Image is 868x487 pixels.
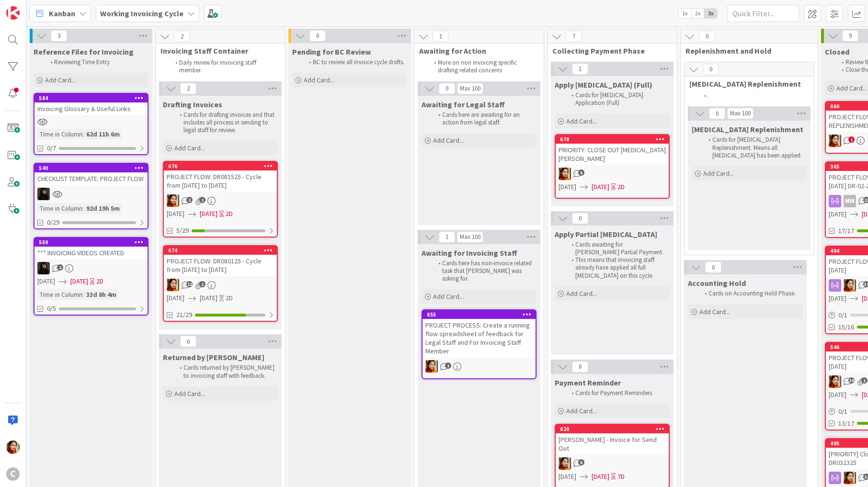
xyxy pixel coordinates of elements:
div: 620[PERSON_NAME] - Invoice for Send Out [556,425,669,454]
span: Kanban [49,8,75,19]
div: Invoicing Glossary & Useful Links [34,102,148,115]
div: 2D [226,293,233,303]
div: 620 [556,425,669,433]
span: 2 [174,31,190,42]
span: Retainer Replenishment [689,79,802,89]
span: Accounting Hold [688,278,746,288]
div: 7D [617,472,625,482]
span: 7 [566,31,582,42]
span: [DATE] [559,182,576,192]
span: [DATE] [829,390,846,400]
div: PROJECT FLOW: DR081525 - Cycle from [DATE] to [DATE] [164,170,277,192]
span: 5 [578,170,584,176]
div: PM [164,279,277,291]
b: Working Invoicing Cycle [100,9,183,18]
div: 678 [560,136,669,143]
span: Closed [825,47,849,57]
span: 6 [572,361,588,373]
span: 0 [703,64,719,75]
a: 540CHECKLIST TEMPLATE: PROJECT FLOWESTime in Column:92d 19h 5m0/29 [34,163,148,229]
div: 540CHECKLIST TEMPLATE: PROJECT FLOW [34,164,148,185]
span: 0 [709,108,725,119]
span: 15/16 [838,322,854,332]
span: 0 [309,30,326,42]
span: 5/29 [176,226,189,236]
img: ES [37,262,50,274]
div: 676 [168,163,277,170]
div: 676 [164,162,277,170]
div: *** INVOICING VIDEOS CREATED [34,247,148,259]
span: [DATE] [592,472,609,482]
span: 9 [842,30,858,42]
img: ES [37,188,50,200]
span: : [82,129,84,139]
img: Visit kanbanzone.com [6,6,20,20]
div: [PERSON_NAME] - Invoice for Send Out [556,433,669,454]
span: Add Card... [174,389,205,398]
img: PM [167,194,179,207]
a: 678PRIORITY: CLOSE OUT [MEDICAL_DATA][PERSON_NAME]PM[DATE][DATE]2D [555,134,670,199]
img: PM [167,279,179,291]
span: Returned by Breanna [163,352,264,362]
span: [DATE] [37,276,55,286]
li: Cards for [MEDICAL_DATA] Application (Full) [566,91,668,107]
div: 674 [164,246,277,255]
div: 62d 11h 6m [84,129,122,139]
span: 2 [180,83,196,94]
span: Add Card... [566,407,597,415]
span: 1 [861,377,868,384]
img: PM [844,279,856,292]
div: PROJECT PROCESS: Create a running flow spreadsheet of feedback for Legal Staff and For Invoicing ... [423,319,536,357]
div: 2D [96,276,103,286]
img: PM [559,457,571,470]
span: Pending for BC Review [292,47,371,57]
span: Add Card... [836,84,867,92]
li: Cards here has non-invoice related task that [PERSON_NAME] was asking for. [433,260,535,283]
li: Cards for drafting invoices and that includes all process in sending to legal staff for review. [174,111,276,135]
img: PM [829,375,841,388]
a: 559*** INVOICING VIDEOS CREATEDES[DATE][DATE]2DTime in Column:33d 8h 4m0/5 [34,237,148,316]
div: PRIORITY: CLOSE OUT [MEDICAL_DATA][PERSON_NAME] [556,144,669,165]
div: 584 [34,94,148,102]
a: 584Invoicing Glossary & Useful LinksTime in Column:62d 11h 6m0/7 [34,93,148,155]
span: Payment Reminder [555,378,621,387]
li: Cards awaiting for [PERSON_NAME] Partial Payment. [566,241,668,257]
div: 620 [560,426,669,432]
div: 674 [168,247,277,254]
div: ES [34,188,148,200]
span: Retainer Replenishment [692,125,803,134]
span: 0 [705,261,721,273]
span: [DATE] [592,182,609,192]
div: 559*** INVOICING VIDEOS CREATED [34,238,148,259]
span: 0 [180,336,196,347]
span: 0/5 [47,304,56,314]
div: PM [556,457,669,470]
div: 678 [556,135,669,144]
div: PM [556,168,669,180]
span: 0 / 1 [838,310,847,320]
span: Add Card... [566,289,597,298]
li: Cards here are awaiting for an action from legal staff. [433,111,535,127]
span: 0 [699,31,715,42]
span: 2 [186,197,193,203]
div: 33d 8h 4m [84,289,119,300]
li: This means that invoicing staff already have applied all full [MEDICAL_DATA] on this cycle. [566,256,668,280]
span: 1 [445,362,451,369]
div: 676PROJECT FLOW: DR081525 - Cycle from [DATE] to [DATE] [164,162,277,192]
span: Replenishment and Hold [685,46,806,56]
span: 1 [439,231,455,243]
span: [DATE] [167,209,184,219]
span: Add Card... [174,144,205,152]
span: 1x [678,9,691,18]
li: Reviewing Time Entry [45,58,147,66]
div: 559 [34,238,148,247]
span: 1 [572,63,588,75]
span: 1 [433,31,449,42]
li: More on non invoicing specific drafting related concerns [429,59,533,75]
span: Add Card... [566,117,597,125]
span: 21/29 [176,310,192,320]
a: 674PROJECT FLOW: DR080125 - Cycle from [DATE] to [DATE]PM[DATE][DATE]2D21/29 [163,245,278,322]
span: 1 [199,197,206,203]
span: 0 [572,213,588,224]
span: Awaiting for Invoicing Staff [422,248,517,258]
